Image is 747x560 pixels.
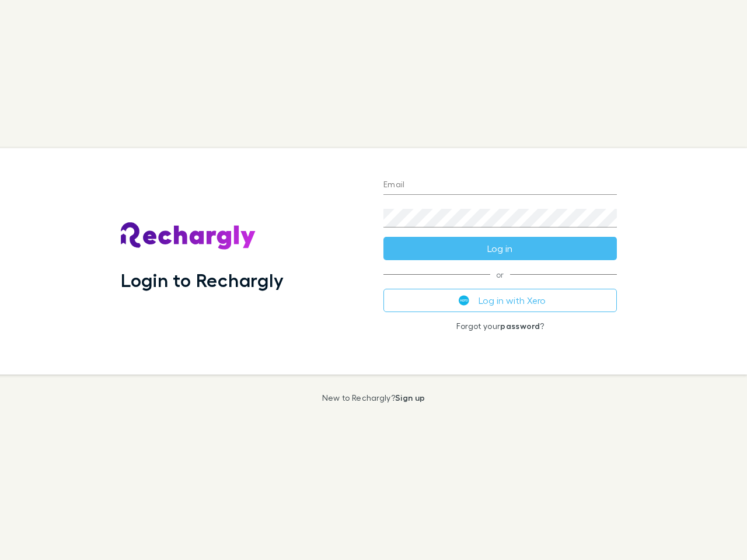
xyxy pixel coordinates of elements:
button: Log in with Xero [383,289,617,312]
p: New to Rechargly? [322,393,425,402]
span: or [383,274,617,275]
h1: Login to Rechargly [121,269,284,291]
a: Sign up [395,393,425,402]
a: password [500,321,540,331]
img: Rechargly's Logo [121,222,256,250]
p: Forgot your ? [383,321,617,331]
img: Xero's logo [459,295,469,306]
button: Log in [383,237,617,260]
